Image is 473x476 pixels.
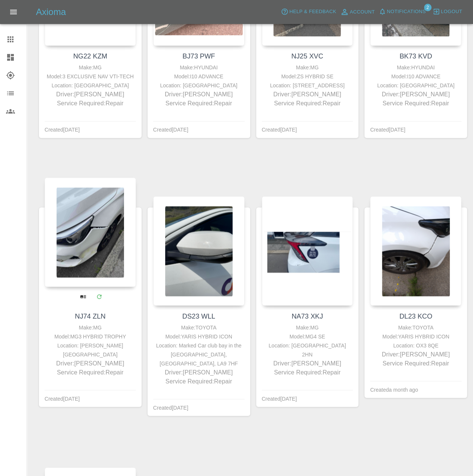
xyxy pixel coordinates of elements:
div: Created [DATE] [262,125,297,134]
div: Make: MG [46,63,134,72]
div: Model: YARIS HYBRID ICON [155,332,243,341]
div: Location: Marked Car club bay in the [GEOGRAPHIC_DATA], [GEOGRAPHIC_DATA], LA9 7HF [155,341,243,368]
div: Make: TOYOTA [372,323,460,332]
p: Service Required: Repair [264,368,351,377]
div: Location: [GEOGRAPHIC_DATA] [155,81,243,90]
a: NG22 KZM [73,52,107,60]
span: Account [350,8,375,16]
button: Open drawer [4,3,22,21]
div: Make: TOYOTA [155,323,243,332]
div: Model: I10 ADVANCE [372,72,460,81]
div: Created [DATE] [153,403,188,412]
div: Make: MG [264,323,351,332]
div: Created a month ago [370,385,418,394]
button: Notifications [377,6,428,18]
a: BJ73 PWF [182,52,215,60]
a: DS23 WLL [182,313,215,320]
div: Model: ZS HYBRID SE [264,72,351,81]
a: NA73 XKJ [291,313,323,320]
p: Driver: [PERSON_NAME] [372,350,460,359]
span: Help & Feedback [289,7,336,16]
div: Created [DATE] [262,394,297,403]
div: Model: 3 EXCLUSIVE NAV VTI-TECH [46,72,134,81]
h5: Axioma [36,6,66,18]
p: Driver: [PERSON_NAME] [46,359,134,368]
p: Service Required: Repair [372,359,460,368]
div: Model: I10 ADVANCE [155,72,243,81]
p: Service Required: Repair [264,99,351,108]
p: Driver: [PERSON_NAME] [155,90,243,99]
div: Created [DATE] [370,125,405,134]
span: Logout [441,7,462,16]
a: Modify [91,289,107,304]
div: Created [DATE] [45,125,80,134]
div: Created [DATE] [45,394,80,403]
span: 2 [424,4,431,11]
p: Service Required: Repair [155,377,243,386]
div: Location: OX3 8QE [372,341,460,350]
a: NJ25 XVC [291,52,323,60]
p: Driver: [PERSON_NAME] [264,359,351,368]
div: Location: [PERSON_NAME][GEOGRAPHIC_DATA] [46,341,134,359]
div: Created [DATE] [153,125,188,134]
a: DL23 KCO [399,313,432,320]
p: Driver: [PERSON_NAME] [264,90,351,99]
a: View [75,289,91,304]
button: Help & Feedback [279,6,338,18]
div: Make: HYUNDAI [155,63,243,72]
p: Service Required: Repair [372,99,460,108]
div: Model: MG3 HYBRID TROPHY [46,332,134,341]
div: Location: [GEOGRAPHIC_DATA] 2HN [264,341,351,359]
div: Model: YARIS HYBRID ICON [372,332,460,341]
span: Notifications [387,7,426,16]
p: Driver: [PERSON_NAME] [155,368,243,377]
a: BK73 KVD [400,52,432,60]
p: Service Required: Repair [46,368,134,377]
div: Make: MG [46,323,134,332]
button: Logout [431,6,464,18]
p: Service Required: Repair [155,99,243,108]
a: Account [338,6,377,18]
p: Service Required: Repair [46,99,134,108]
div: Location: [GEOGRAPHIC_DATA] [372,81,460,90]
p: Driver: [PERSON_NAME] [46,90,134,99]
div: Location: [STREET_ADDRESS] [264,81,351,90]
div: Make: HYUNDAI [372,63,460,72]
div: Location: [GEOGRAPHIC_DATA] [46,81,134,90]
div: Model: MG4 SE [264,332,351,341]
div: Make: MG [264,63,351,72]
a: NJ74 ZLN [75,313,106,320]
p: Driver: [PERSON_NAME] [372,90,460,99]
